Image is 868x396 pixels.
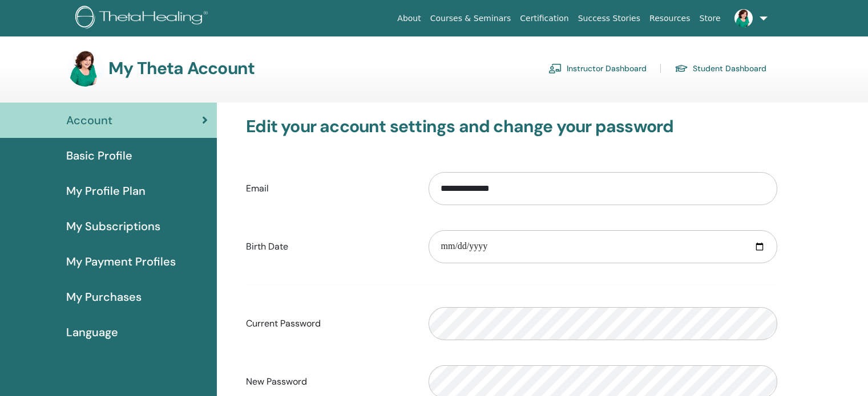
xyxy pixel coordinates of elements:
a: Success Stories [574,8,645,29]
label: Current Password [237,313,420,334]
label: New Password [237,371,420,393]
a: About [393,8,425,29]
span: My Profile Plan [66,182,146,199]
span: Basic Profile [66,147,132,164]
img: logo.png [75,6,212,31]
img: default.jpg [67,50,104,87]
span: My Purchases [66,288,142,305]
span: My Subscriptions [66,218,160,235]
a: Courses & Seminars [426,8,516,29]
span: Language [66,324,118,341]
a: Student Dashboard [675,59,766,77]
img: default.jpg [734,9,753,27]
img: graduation-cap.svg [675,64,688,74]
h3: Edit your account settings and change your password [246,116,777,137]
span: Account [66,112,112,129]
h3: My Theta Account [108,58,255,79]
img: chalkboard-teacher.svg [548,63,562,74]
label: Email [237,178,420,199]
label: Birth Date [237,236,420,258]
a: Instructor Dashboard [548,59,647,77]
span: My Payment Profiles [66,253,176,270]
a: Resources [645,8,695,29]
a: Store [695,8,725,29]
a: Certification [515,8,573,29]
